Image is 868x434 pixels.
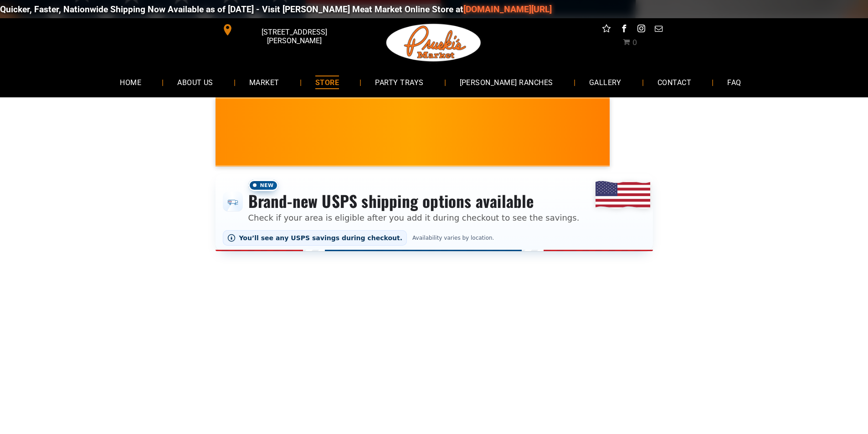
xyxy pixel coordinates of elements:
[302,70,353,94] a: STORE
[361,70,437,94] a: PARTY TRAYS
[601,23,612,37] a: Social network
[635,23,647,37] a: instagram
[575,70,635,94] a: GALLERY
[248,180,278,191] span: New
[216,23,355,37] a: [STREET_ADDRESS][PERSON_NAME]
[248,212,580,224] p: Check if your area is eligible after you add it during checkout to see the savings.
[236,70,293,94] a: MARKET
[239,234,403,242] span: You’ll see any USPS savings during checkout.
[248,191,580,211] h3: Brand-new USPS shipping options available
[385,18,483,67] img: Pruski-s+Market+HQ+Logo2-1920w.png
[446,70,567,94] a: [PERSON_NAME] RANCHES
[411,235,496,241] span: Availability varies by location.
[235,23,353,50] span: [STREET_ADDRESS][PERSON_NAME]
[609,138,788,153] span: [PERSON_NAME] MARKET
[463,4,551,15] a: [DOMAIN_NAME][URL]
[164,70,227,94] a: ABOUT US
[652,23,664,37] a: email
[714,70,755,94] a: FAQ
[216,174,653,251] div: Shipping options announcement
[618,23,630,37] a: facebook
[644,70,705,94] a: CONTACT
[106,70,155,94] a: HOME
[632,38,637,47] span: 0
